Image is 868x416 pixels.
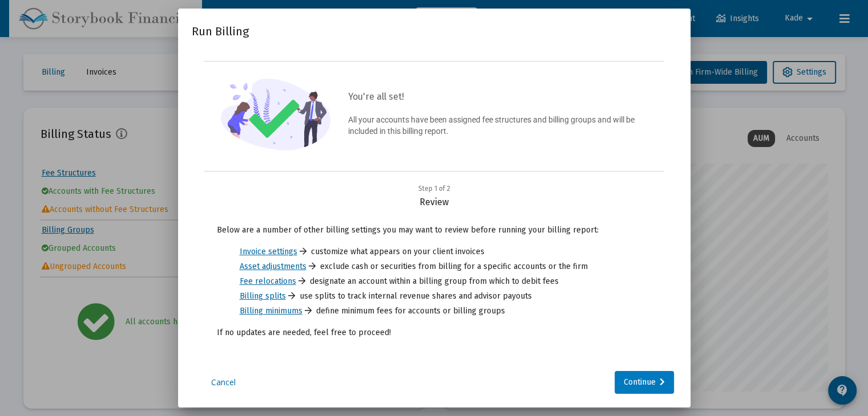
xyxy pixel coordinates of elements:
[217,225,652,236] p: Below are a number of other billing settings you may want to review before running your billing r...
[240,276,296,287] a: Fee relocations
[240,276,629,287] li: designate an account within a billing group from which to debit fees
[624,371,665,394] div: Continue
[240,305,629,317] li: define minimum fees for accounts or billing groups
[192,22,249,40] h2: Run Billing
[348,89,647,105] h3: You're all set!
[195,377,252,388] a: Cancel
[348,114,647,137] p: All your accounts have been assigned fee structures and billing groups and will be included in th...
[205,183,663,208] div: Review
[240,246,297,258] a: Invoice settings
[240,261,629,272] li: exclude cash or securities from billing for a specific accounts or the firm
[217,327,652,338] p: If no updates are needed, feel free to proceed!
[221,79,331,151] img: confirmation
[240,305,302,317] a: Billing minimums
[418,183,450,194] div: Step 1 of 2
[240,291,629,302] li: use splits to track internal revenue shares and advisor payouts
[240,291,286,302] a: Billing splits
[240,261,306,272] a: Asset adjustments
[240,246,629,258] li: customize what appears on your client invoices
[615,371,674,394] button: Continue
